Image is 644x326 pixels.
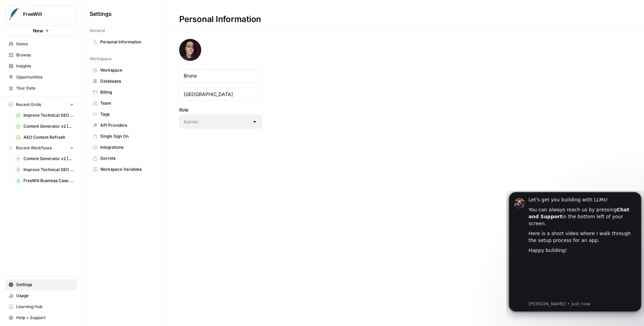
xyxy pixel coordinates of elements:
a: Home [6,39,77,50]
a: Databases [90,76,158,87]
a: AEO Content Refresh [13,132,77,143]
span: Personal Information [100,39,155,45]
span: FreeWill [23,11,65,18]
span: Insights [16,63,74,69]
span: Your Data [16,85,74,91]
a: Integrations [90,142,158,153]
button: Recent Grids [6,99,77,110]
a: Settings [6,279,77,290]
a: Improve Technical SEO for Page [13,164,77,175]
a: Single Sign On [90,131,158,142]
div: Personal Information [165,14,275,25]
a: Content Generator v2 [DRAFT] Test [13,121,77,132]
a: Content Generator v2 [BETA] [13,153,77,164]
span: General [90,28,105,34]
span: Team [100,100,155,106]
span: Home [16,41,74,47]
span: Settings [16,282,74,288]
span: Workspace [90,56,112,62]
span: Learning Hub [16,304,74,310]
a: Usage [6,290,77,301]
span: New [33,27,43,34]
a: Insights [6,61,77,72]
img: FreeWill Logo [8,8,20,20]
span: Improve Technical SEO for Page [23,112,74,118]
span: Secrets [100,155,155,161]
span: Recent Grids [16,102,41,108]
span: Browse [16,52,74,58]
span: Help + Support [16,315,74,321]
span: Tags [100,111,155,117]
p: Message from Steven, sent Just now [22,110,130,116]
a: FreeWill Business Case Generator v2 [13,175,77,186]
a: Team [90,98,158,109]
iframe: youtube [22,67,130,108]
button: Recent Workflows [6,143,77,153]
span: Databases [100,78,155,84]
a: API Providers [90,120,158,131]
a: Improve Technical SEO for Page [13,110,77,121]
label: Role [179,106,262,113]
span: FreeWill Business Case Generator v2 [23,178,74,184]
button: New [6,25,77,36]
span: Integrations [100,144,155,150]
span: Recent Workflows [16,145,52,151]
span: Single Sign On [100,133,155,139]
span: Workspace Variables [100,166,155,172]
span: Content Generator v2 [BETA] [23,156,74,162]
a: Learning Hub [6,301,77,312]
a: Opportunities [6,72,77,83]
a: Personal Information [90,36,158,48]
span: Billing [100,89,155,95]
a: Tags [90,109,158,120]
span: API Providers [100,122,155,128]
span: Opportunities [16,74,74,80]
button: Workspace: FreeWill [6,6,77,23]
span: Usage [16,293,74,299]
span: Workspace [100,67,155,73]
a: Browse [6,50,77,61]
a: Billing [90,87,158,98]
img: avatar [179,39,201,61]
span: AEO Content Refresh [23,134,74,140]
span: Improve Technical SEO for Page [23,167,74,173]
a: Secrets [90,153,158,164]
a: Your Data [6,83,77,94]
button: Help + Support [6,312,77,323]
a: Workspace Variables [90,164,158,175]
span: Settings [90,10,112,18]
a: Workspace [90,65,158,76]
span: Content Generator v2 [DRAFT] Test [23,123,74,129]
